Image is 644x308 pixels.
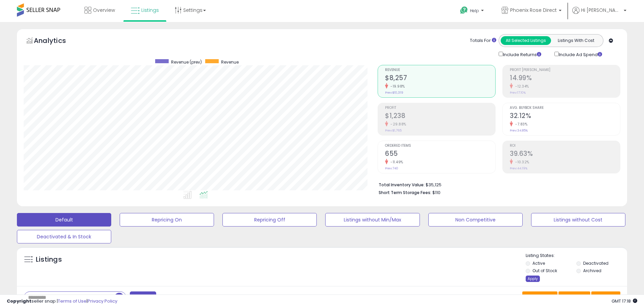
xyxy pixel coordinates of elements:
button: Repricing On [120,213,214,227]
button: Save View [522,291,557,303]
strong: Copyright [7,298,31,304]
label: Deactivated [583,260,609,266]
div: Include Returns [494,50,549,58]
div: Totals For [470,38,496,44]
span: ROI [510,144,620,148]
p: Listing States: [526,253,627,259]
h2: 655 [385,150,495,159]
button: Non Competitive [428,213,523,227]
label: Out of Stock [532,268,557,274]
h2: 39.63% [510,150,620,159]
span: Ordered Items [385,144,495,148]
small: -12.34% [513,84,529,89]
span: Revenue (prev) [171,59,202,65]
h2: $8,257 [385,74,495,83]
span: Phoenix Rose Direct [510,7,557,14]
b: Total Inventory Value: [379,182,425,188]
button: Listings without Cost [531,213,625,227]
a: Help [455,1,491,22]
a: Hi [PERSON_NAME] [572,7,626,22]
button: Columns [558,291,590,303]
h5: Listings [36,255,62,264]
small: Prev: $1,765 [385,128,402,133]
small: -7.83% [513,122,527,127]
span: Help [470,8,479,14]
h2: $1,238 [385,112,495,121]
small: Prev: 34.85% [510,128,528,133]
small: Prev: 17.10% [510,91,526,95]
button: All Selected Listings [501,36,551,45]
h5: Analytics [34,36,79,47]
span: Listings [141,7,159,14]
label: Archived [583,268,601,274]
span: Revenue [385,68,495,72]
button: Deactivated & In Stock [17,230,111,243]
i: Get Help [460,6,468,15]
span: Overview [93,7,115,14]
button: Actions [591,291,620,303]
div: Include Ad Spend [549,50,613,58]
span: Avg. Buybox Share [510,106,620,110]
span: Hi [PERSON_NAME] [581,7,622,14]
small: -10.32% [513,160,529,165]
button: Listings without Min/Max [325,213,420,227]
h2: 14.99% [510,74,620,83]
span: $110 [432,189,440,196]
h2: 32.12% [510,112,620,121]
span: Profit [385,106,495,110]
small: Prev: 44.19% [510,166,527,170]
div: seller snap | | [7,298,117,305]
button: Default [17,213,111,227]
small: -29.88% [388,122,406,127]
label: Active [532,260,545,266]
span: Profit [PERSON_NAME] [510,68,620,72]
button: Filters [130,291,156,303]
button: Listings With Cost [551,36,601,45]
button: Repricing Off [222,213,317,227]
span: 2025-08-12 17:18 GMT [612,298,637,304]
li: $35,125 [379,180,615,188]
span: Columns [563,294,584,301]
small: -19.98% [388,84,405,89]
span: Revenue [221,59,239,65]
small: Prev: $10,319 [385,91,403,95]
small: -11.49% [388,160,403,165]
div: Apply [526,276,540,282]
small: Prev: 740 [385,166,398,170]
b: Short Term Storage Fees: [379,190,431,195]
